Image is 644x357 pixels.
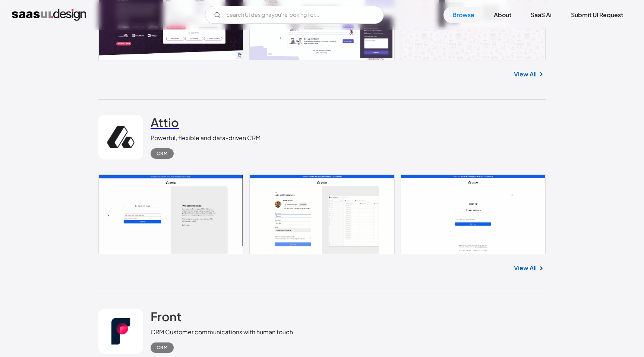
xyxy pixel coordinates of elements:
[562,7,632,23] a: Submit UI Request
[151,309,181,324] h2: Front
[514,263,537,272] a: View All
[151,115,179,130] h2: Attio
[522,7,561,23] a: SaaS Ai
[151,133,261,142] div: Powerful, flexible and data-driven CRM
[443,7,483,23] a: Browse
[12,9,86,21] a: home
[151,328,293,337] div: CRM Customer communications with human touch
[205,6,384,24] input: Search UI designs you're looking for...
[514,70,537,79] a: View All
[151,309,181,328] a: Front
[485,7,520,23] a: About
[205,6,384,24] form: Email Form
[157,343,168,352] div: CRM
[157,149,168,158] div: CRM
[151,115,179,133] a: Attio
